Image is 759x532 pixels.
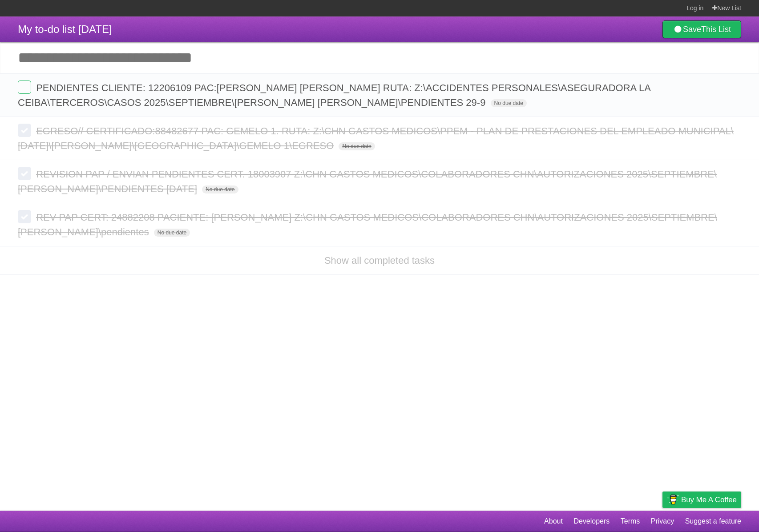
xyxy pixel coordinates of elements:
span: My to-do list [DATE] [18,23,112,35]
label: Done [18,124,31,137]
b: This List [701,25,731,34]
a: Privacy [651,513,674,530]
span: EGRESO// CERTIFICADO:88482677 PAC: GEMELO 1. RUTA: Z:\CHN GASTOS MEDICOS\PPEM - PLAN DE PRESTACIO... [18,125,734,151]
span: REV PAP CERT: 24882208 PACIENTE: [PERSON_NAME] Z:\CHN GASTOS MEDICOS\COLABORADORES CHN\AUTORIZACI... [18,212,717,238]
span: No due date [154,229,190,237]
label: Done [18,167,31,180]
a: Developers [573,513,610,530]
label: Done [18,81,31,94]
img: Buy me a coffee [667,492,679,507]
span: No due date [202,185,238,193]
a: About [544,513,563,530]
label: Done [18,210,31,223]
a: Show all completed tasks [324,255,435,266]
a: Suggest a feature [685,513,741,530]
a: Terms [621,513,640,530]
span: REVISION PAP / ENVIAN PENDIENTES CERT. 18003907 Z:\CHN GASTOS MEDICOS\COLABORADORES CHN\AUTORIZAC... [18,169,717,194]
span: No due date [339,142,375,150]
span: No due date [491,99,527,107]
a: SaveThis List [662,20,741,38]
span: PENDIENTES CLIENTE: 12206109 PAC:[PERSON_NAME] [PERSON_NAME] RUTA: Z:\ACCIDENTES PERSONALES\ASEGU... [18,82,650,108]
span: Buy me a coffee [681,492,737,508]
a: Buy me a coffee [662,492,741,508]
